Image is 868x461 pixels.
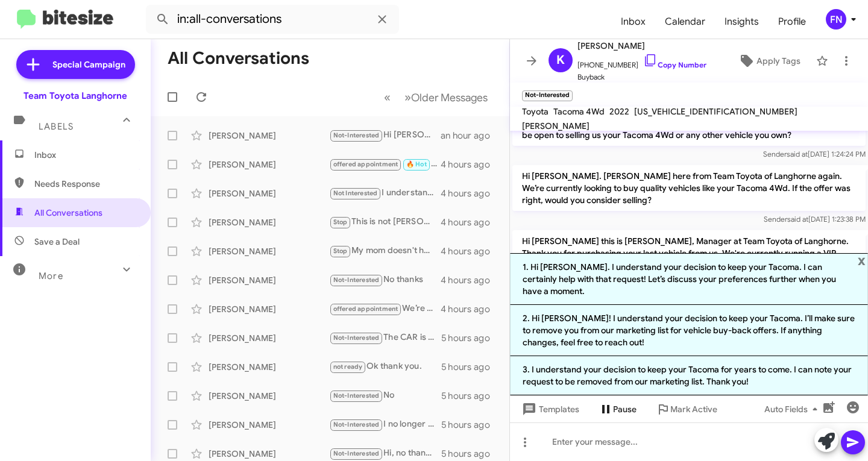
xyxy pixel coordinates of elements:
[209,187,329,199] div: [PERSON_NAME]
[577,53,706,71] span: [PHONE_NUMBER]
[769,4,816,39] a: Profile
[333,392,380,400] span: Not-Interested
[441,274,500,286] div: 4 hours ago
[333,421,380,428] span: Not-Interested
[404,90,411,105] span: »
[34,207,102,219] span: All Conversations
[787,215,808,224] span: said at
[441,245,500,257] div: 4 hours ago
[763,149,866,158] span: Sender [DATE] 1:24:24 PM
[209,158,329,171] div: [PERSON_NAME]
[377,85,495,110] nav: Page navigation example
[333,305,398,313] span: offered appointment
[510,356,868,395] li: 3. I understand your decision to keep your Tacoma for years to come. I can note your request to b...
[764,215,866,224] span: Sender [DATE] 1:23:38 PM
[441,130,500,142] div: an hour ago
[329,418,441,431] div: I no longer own my RAV4. I am happy with the car I have now and I am not looking to sell it.
[329,186,441,200] div: I understand! However, if you ever reconsider, we'd love to discuss buying your vehicle. Sounds l...
[411,91,488,104] span: Older Messages
[209,245,329,257] div: [PERSON_NAME]
[512,165,866,211] p: Hi [PERSON_NAME]. [PERSON_NAME] here from Team Toyota of Langhorne again. We’re currently looking...
[209,332,329,344] div: [PERSON_NAME]
[329,215,441,229] div: This is not [PERSON_NAME] number anymore so plz stop texting me ty
[609,106,629,117] span: 2022
[209,419,329,431] div: [PERSON_NAME]
[553,106,605,117] span: Tacoma 4Wd
[522,121,590,131] span: [PERSON_NAME]
[764,398,822,420] span: Auto Fields
[441,332,500,344] div: 5 hours ago
[16,50,135,79] a: Special Campaign
[333,160,398,168] span: offered appointment
[209,448,329,460] div: [PERSON_NAME]
[329,302,441,316] div: We’re interested in purchasing quality vehicles like your RAV4. If you're open to selling, let's ...
[816,9,855,30] button: FN
[441,158,500,171] div: 4 hours ago
[522,106,549,117] span: Toyota
[577,71,706,83] span: Buyback
[826,9,846,30] div: FN
[858,253,866,268] span: x
[329,447,441,460] div: Hi, no thank you. I just purchased a car a few weeks ago and am not looking to sell. I also live ...
[34,236,80,248] span: Save a Deal
[209,361,329,373] div: [PERSON_NAME]
[329,360,441,374] div: Ok thank you.
[755,398,832,420] button: Auto Fields
[333,334,380,342] span: Not-Interested
[329,273,441,287] div: No thanks
[728,50,810,72] button: Apply Tags
[522,90,573,101] small: Not-Interested
[512,230,866,288] p: Hi [PERSON_NAME] this is [PERSON_NAME], Manager at Team Toyota of Langhorne. Thank you for purcha...
[589,398,646,420] button: Pause
[209,390,329,402] div: [PERSON_NAME]
[441,303,500,315] div: 4 hours ago
[329,128,441,142] div: Hi [PERSON_NAME], i am not interested in selling my tacoma and plan to have it for many years to ...
[333,247,348,255] span: Stop
[34,149,137,161] span: Inbox
[333,363,363,371] span: not ready
[377,85,398,110] button: Previous
[556,51,565,70] span: K
[34,178,137,190] span: Needs Response
[643,60,706,69] a: Copy Number
[39,121,74,132] span: Labels
[329,244,441,258] div: My mom doesn't have an Elantra. Please remove my number from your marketing text messages. Thank ...
[333,131,380,139] span: Not-Interested
[333,276,380,284] span: Not-Interested
[52,58,125,71] span: Special Campaign
[577,39,706,53] span: [PERSON_NAME]
[634,106,797,117] span: [US_VEHICLE_IDENTIFICATION_NUMBER]
[655,4,715,39] a: Calendar
[715,4,769,39] a: Insights
[441,390,500,402] div: 5 hours ago
[441,419,500,431] div: 5 hours ago
[329,157,441,171] div: We'll check it out to see where the equity lies and compare that to the loan amount. Unfortunatel...
[441,361,500,373] div: 5 hours ago
[329,331,441,345] div: The CAR is fantastic!!! Bill
[441,448,500,460] div: 5 hours ago
[168,49,309,68] h1: All Conversations
[384,90,391,105] span: «
[209,303,329,315] div: [PERSON_NAME]
[441,187,500,199] div: 4 hours ago
[646,398,727,420] button: Mark Active
[329,389,441,403] div: No
[756,50,800,72] span: Apply Tags
[510,398,589,420] button: Templates
[670,398,717,420] span: Mark Active
[441,216,500,228] div: 4 hours ago
[510,253,868,305] li: 1. Hi [PERSON_NAME]. I understand your decision to keep your Tacoma. I can certainly help with th...
[209,130,329,142] div: [PERSON_NAME]
[333,218,348,226] span: Stop
[613,398,637,420] span: Pause
[397,85,495,110] button: Next
[146,5,399,34] input: Search
[510,305,868,356] li: 2. Hi [PERSON_NAME]! I understand your decision to keep your Tacoma. I’ll make sure to remove you...
[333,189,378,197] span: Not Interested
[787,149,808,158] span: said at
[611,4,655,39] a: Inbox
